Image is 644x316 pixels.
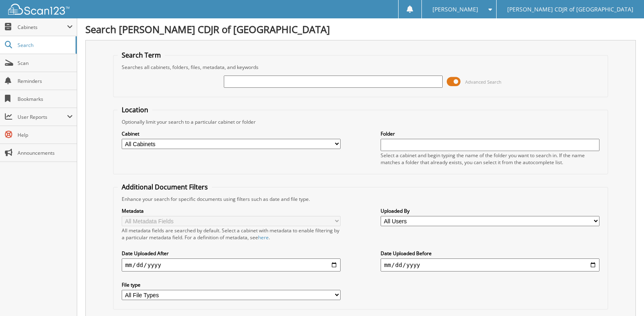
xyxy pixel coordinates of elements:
[258,234,269,241] a: here
[8,4,69,15] img: scan123-logo-white.svg
[18,78,73,85] span: Reminders
[432,7,478,12] span: [PERSON_NAME]
[118,182,212,191] legend: Additional Document Filters
[381,258,599,271] input: end
[381,250,599,257] label: Date Uploaded Before
[122,281,340,288] label: File type
[122,207,340,214] label: Metadata
[118,64,603,71] div: Searches all cabinets, folders, files, metadata, and keywords
[122,130,340,137] label: Cabinet
[465,79,501,85] span: Advanced Search
[122,250,340,257] label: Date Uploaded After
[122,258,340,271] input: start
[381,130,599,137] label: Folder
[18,60,73,67] span: Scan
[18,131,73,138] span: Help
[18,149,73,156] span: Announcements
[18,96,73,102] span: Bookmarks
[507,7,633,12] span: [PERSON_NAME] CDJR of [GEOGRAPHIC_DATA]
[381,207,599,214] label: Uploaded By
[18,113,67,120] span: User Reports
[118,51,165,60] legend: Search Term
[122,227,340,241] div: All metadata fields are searched by default. Select a cabinet with metadata to enable filtering b...
[18,42,71,49] span: Search
[118,118,603,125] div: Optionally limit your search to a particular cabinet or folder
[118,196,603,203] div: Enhance your search for specific documents using filters such as date and file type.
[85,22,636,36] h1: Search [PERSON_NAME] CDJR of [GEOGRAPHIC_DATA]
[118,105,152,114] legend: Location
[381,152,599,166] div: Select a cabinet and begin typing the name of the folder you want to search in. If the name match...
[18,24,67,31] span: Cabinets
